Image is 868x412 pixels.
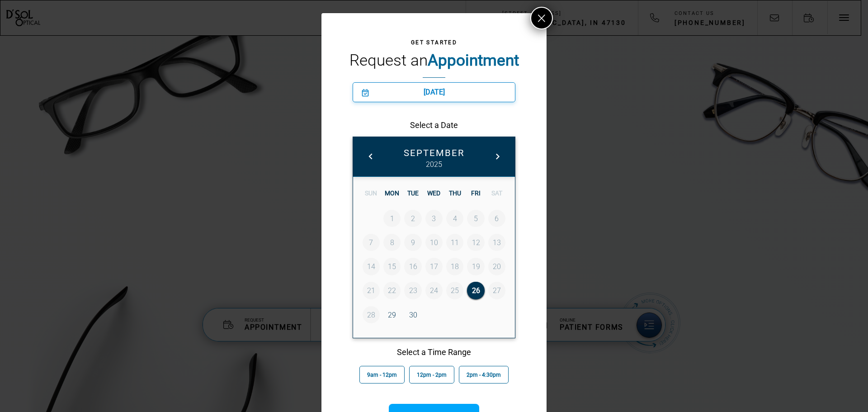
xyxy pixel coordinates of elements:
[338,38,530,47] h4: Get Started
[402,185,423,202] div: TUE
[417,372,447,378] span: 12pm - 2pm
[404,306,421,323] a: 30
[363,306,380,323] a: 28
[424,88,445,96] span: [DATE]
[467,210,484,227] a: 5
[363,258,380,275] a: 14
[409,366,454,384] button: 12pm - 2pm
[404,210,421,227] a: 2
[424,185,444,202] div: WED
[465,185,486,202] div: FRI
[425,234,443,251] a: 10
[488,234,505,251] a: 13
[367,372,397,378] span: 9am - 12pm
[488,210,505,227] a: 6
[459,366,509,384] button: 2pm - 4:30pm
[428,51,519,70] strong: Appointment
[467,372,501,378] span: 2pm - 4:30pm
[425,210,443,227] a: 3
[383,282,401,299] a: 22
[383,306,401,323] a: 29
[446,234,463,251] a: 11
[338,347,530,357] h5: Select a Time Range
[486,185,507,202] div: SAT
[353,157,515,172] span: 2025
[425,282,443,299] a: 24
[338,120,530,130] h5: Select a Date
[488,282,505,299] a: 27
[444,185,465,202] div: THU
[359,366,405,384] button: 9am - 12pm
[382,185,402,202] div: MON
[361,185,382,202] div: SUN
[383,210,401,227] a: 1
[467,234,484,251] a: 12
[363,282,380,299] a: 21
[446,282,463,299] a: 25
[383,234,401,251] a: 8
[446,258,463,275] a: 18
[404,234,421,251] a: 9
[353,148,515,157] span: September
[383,258,401,275] a: 15
[446,210,463,227] a: 4
[404,258,421,275] a: 16
[425,258,443,275] a: 17
[467,258,484,275] a: 19
[404,282,421,299] a: 23
[467,282,484,299] a: 26
[363,234,380,251] a: 7
[338,49,530,78] h2: Request an
[488,258,505,275] a: 20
